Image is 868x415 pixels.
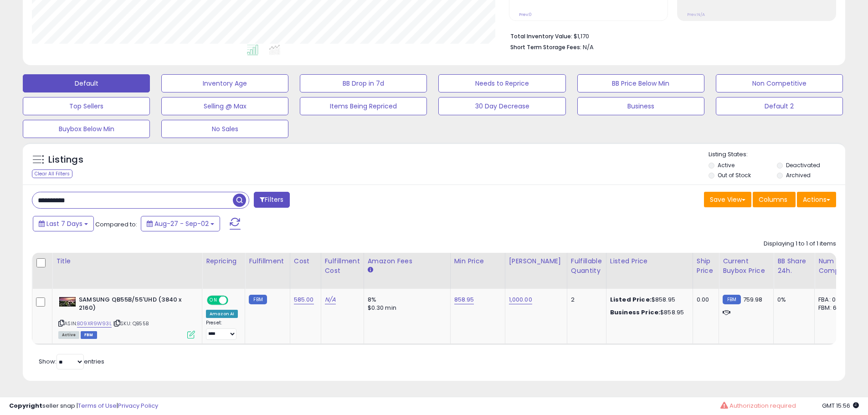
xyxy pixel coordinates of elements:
[368,296,443,304] div: 8%
[48,154,83,166] h5: Listings
[704,192,751,207] button: Save View
[325,256,360,276] div: Fulfillment Cost
[58,296,77,308] img: 51AHkYpU71L._SL40_.jpg
[77,320,112,328] a: B09XR9W93L
[161,120,288,138] button: No Sales
[206,310,238,318] div: Amazon AI
[509,256,563,266] div: [PERSON_NAME]
[519,12,532,17] small: Prev: 0
[368,304,443,312] div: $0.30 min
[510,43,581,51] b: Short Term Storage Fees:
[208,296,219,304] span: ON
[39,357,104,366] span: Show: entries
[23,120,150,138] button: Buybox Below Min
[454,256,501,266] div: Min Price
[56,256,198,266] div: Title
[58,296,195,338] div: ASIN:
[571,256,602,276] div: Fulfillable Quantity
[509,295,532,304] a: 1,000.00
[610,296,686,304] div: $858.95
[81,331,97,339] span: FBM
[58,331,79,339] span: All listings currently available for purchase on Amazon
[786,171,811,179] label: Archived
[777,256,811,276] div: BB Share 24h.
[718,161,734,169] label: Active
[23,74,150,92] button: Default
[113,320,149,327] span: | SKU: QB55B
[206,320,238,340] div: Preset:
[118,401,158,410] a: Privacy Policy
[697,256,715,276] div: Ship Price
[227,296,241,304] span: OFF
[141,216,220,231] button: Aug-27 - Sep-02
[818,304,848,312] div: FBM: 6
[818,256,852,276] div: Num of Comp.
[723,256,770,276] div: Current Buybox Price
[438,97,565,115] button: 30 Day Decrease
[709,150,845,159] p: Listing States:
[777,296,807,304] div: 0%
[78,401,117,410] a: Terms of Use
[294,256,317,266] div: Cost
[797,192,836,207] button: Actions
[577,74,704,92] button: BB Price Below Min
[33,216,94,231] button: Last 7 Days
[368,256,447,266] div: Amazon Fees
[161,97,288,115] button: Selling @ Max
[697,296,712,304] div: 0.00
[23,97,150,115] button: Top Sellers
[822,401,859,410] span: 2025-09-10 15:56 GMT
[325,295,336,304] a: N/A
[9,401,42,410] strong: Copyright
[438,74,565,92] button: Needs to Reprice
[300,97,427,115] button: Items Being Repriced
[154,219,209,228] span: Aug-27 - Sep-02
[249,295,267,304] small: FBM
[206,256,241,266] div: Repricing
[249,256,286,266] div: Fulfillment
[79,296,190,315] b: SAMSUNG QB55B/55'UHD (3840 x 2160)
[161,74,288,92] button: Inventory Age
[300,74,427,92] button: BB Drop in 7d
[718,171,751,179] label: Out of Stock
[786,161,820,169] label: Deactivated
[764,240,836,248] div: Displaying 1 to 1 of 1 items
[610,308,686,317] div: $858.95
[254,192,289,208] button: Filters
[743,295,763,304] span: 759.98
[510,32,572,40] b: Total Inventory Value:
[454,295,474,304] a: 858.95
[510,30,829,41] li: $1,170
[610,256,689,266] div: Listed Price
[368,266,373,274] small: Amazon Fees.
[9,402,158,410] div: seller snap | |
[294,295,314,304] a: 585.00
[818,296,848,304] div: FBA: 0
[753,192,796,207] button: Columns
[610,308,660,317] b: Business Price:
[716,74,843,92] button: Non Competitive
[577,97,704,115] button: Business
[571,296,599,304] div: 2
[583,43,594,51] span: N/A
[687,12,705,17] small: Prev: N/A
[46,219,82,228] span: Last 7 Days
[610,295,652,304] b: Listed Price:
[32,169,72,178] div: Clear All Filters
[723,295,740,304] small: FBM
[716,97,843,115] button: Default 2
[95,220,137,229] span: Compared to:
[759,195,787,204] span: Columns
